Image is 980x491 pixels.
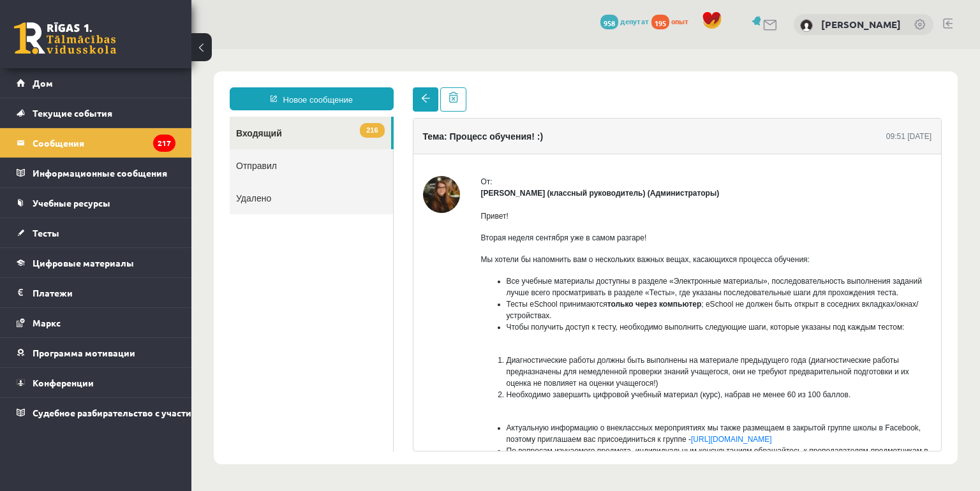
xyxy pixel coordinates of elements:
[17,398,175,427] a: Судебное разбирательство с участием [PERSON_NAME]
[651,16,695,26] a: 195 опыт
[17,158,175,187] a: Информационные сообщения
[33,317,61,328] font: Маркс
[33,77,53,89] font: Дом
[45,79,91,89] font: Входящий
[33,287,73,298] font: Платежи
[290,163,317,172] font: Привет!
[17,128,175,158] a: Сообщения217
[14,22,116,54] a: Рижская 1-я средняя школа заочного обучения
[604,18,615,28] font: 958
[232,127,269,164] img: Анда Лайне Ятниеце (классный руководитель)
[17,278,175,307] a: Платежи
[33,257,134,268] font: Цифровые материалы
[38,100,202,133] a: Отправил
[17,338,175,367] a: Программа мотивации
[315,374,730,395] font: Актуальную информацию о внеклассных мероприятиях мы также размещаем в закрытой группе школы в Fac...
[17,368,175,397] a: Конференции
[315,228,731,248] font: Все учебные материалы доступны в разделе «Электронные материалы», последовательность выполнения з...
[315,397,737,418] font: По вопросам изучаемого предмета, индивидуальным консультациям обращайтесь к преподавателям-предме...
[290,140,528,149] font: [PERSON_NAME] (классный руководитель) (Администраторы)
[655,18,666,28] font: 195
[33,377,94,388] font: Конференции
[821,18,901,31] a: [PERSON_NAME]
[620,16,650,26] font: депутат
[671,16,689,26] font: опыт
[38,133,202,165] a: Удалено
[33,137,84,149] font: Сообщения
[800,19,813,32] img: Матвей Лайко
[695,83,740,92] font: 09:51 [DATE]
[17,68,175,98] a: Дом
[416,251,510,260] font: только через компьютер
[17,308,175,337] a: Маркс
[175,77,186,85] font: 216
[600,16,650,26] a: 958 депутат
[17,98,175,128] a: Текущие события
[45,144,80,154] font: Удалено
[315,307,718,339] font: Диагностические работы должны быть выполнены на материале предыдущего года (диагностические работ...
[290,206,618,215] font: Мы хотели бы напомнить вам о нескольких важных вещах, касающихся процесса обучения:
[500,386,581,395] a: [URL][DOMAIN_NAME]
[38,68,200,100] a: 216Входящий
[17,188,175,217] a: Учебные ресурсы
[315,251,727,271] font: ; eSchool не должен быть открыт в соседних вкладках/окнах/устройствах.
[232,82,352,92] font: Тема: Процесс обучения! :)
[315,341,660,350] font: Необходимо завершить цифровой учебный материал (курс), набрав не менее 60 из 100 баллов.
[315,251,416,260] font: Тесты eSchool принимаются
[290,128,301,137] font: От:
[315,274,713,282] font: Чтобы получить доступ к тесту, необходимо выполнить следующие шаги, которые указаны под каждым те...
[92,46,161,55] font: Новое сообщение
[38,38,202,61] a: Новое сообщение
[158,138,171,148] font: 217
[33,107,112,119] font: Текущие события
[33,227,59,238] font: Тесты
[17,248,175,277] a: Цифровые материалы
[45,112,85,122] font: Отправил
[290,184,456,193] font: Вторая неделя сентября уже в самом разгаре!
[33,197,110,209] font: Учебные ресурсы
[33,167,167,179] font: Информационные сообщения
[33,407,279,418] font: Судебное разбирательство с участием [PERSON_NAME]
[33,347,135,358] font: Программа мотивации
[17,218,175,247] a: Тесты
